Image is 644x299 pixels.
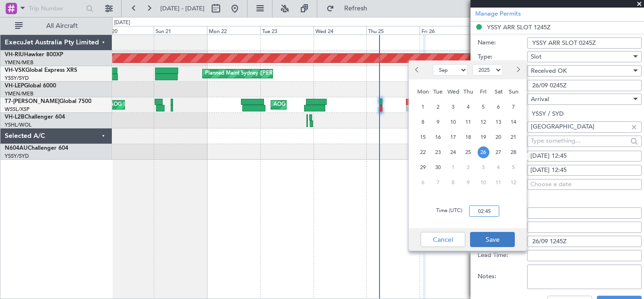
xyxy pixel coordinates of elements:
[478,52,527,62] label: Type:
[446,114,461,129] div: 10-9-2025
[29,1,83,16] input: Trip Number
[493,116,504,128] span: 13
[493,146,504,158] span: 27
[461,99,476,114] div: 4-9-2025
[432,146,444,158] span: 23
[446,84,461,99] div: Wed
[322,1,379,16] button: Refresh
[508,101,520,113] span: 7
[5,114,25,120] span: VH-L2B
[273,98,379,112] div: AOG Maint London ([GEOGRAPHIC_DATA])
[461,145,476,160] div: 25-9-2025
[417,116,429,128] span: 8
[5,153,29,160] a: YSSY/SYD
[491,99,506,114] div: 6-9-2025
[476,145,491,160] div: 26-9-2025
[114,19,130,27] div: [DATE]
[447,116,459,128] span: 10
[512,62,523,77] button: Next month
[430,160,446,175] div: 30-9-2025
[5,68,25,73] span: VH-VSK
[446,160,461,175] div: 1-10-2025
[366,26,420,34] div: Thu 25
[447,162,459,173] span: 1
[417,101,429,113] span: 1
[432,162,444,173] span: 30
[432,177,444,188] span: 7
[417,131,429,143] span: 15
[476,175,491,190] div: 10-10-2025
[430,84,446,99] div: Tue
[433,64,468,76] select: Select month
[478,131,489,143] span: 19
[5,68,77,73] a: VH-VSKGlobal Express XRS
[491,114,506,129] div: 13-9-2025
[5,52,24,58] span: VH-RIU
[336,5,376,12] span: Refresh
[476,99,491,114] div: 5-9-2025
[462,146,474,158] span: 25
[531,52,542,61] span: Slot
[430,99,446,114] div: 2-9-2025
[447,101,459,113] span: 3
[421,232,465,247] button: Cancel
[491,129,506,145] div: 20-9-2025
[462,116,474,128] span: 11
[5,52,63,58] a: VH-RIUHawker 800XP
[415,160,430,175] div: 29-9-2025
[478,101,489,113] span: 5
[493,177,504,188] span: 11
[432,116,444,128] span: 9
[207,26,260,34] div: Mon 22
[527,236,642,247] input: NNN
[506,99,521,114] div: 7-9-2025
[5,99,91,104] a: T7-[PERSON_NAME]Global 7500
[508,131,520,143] span: 21
[508,116,520,128] span: 14
[493,101,504,113] span: 6
[420,26,473,34] div: Fri 26
[5,99,59,104] span: T7-[PERSON_NAME]
[476,129,491,145] div: 19-9-2025
[493,131,504,143] span: 20
[478,146,489,158] span: 26
[5,114,65,120] a: VH-L2BChallenger 604
[462,177,474,188] span: 9
[446,175,461,190] div: 8-10-2025
[5,75,29,82] a: YSSY/SYD
[205,67,314,81] div: Planned Maint Sydney ([PERSON_NAME] Intl)
[446,145,461,160] div: 24-9-2025
[491,175,506,190] div: 11-10-2025
[506,175,521,190] div: 12-10-2025
[461,175,476,190] div: 9-10-2025
[417,146,429,158] span: 22
[491,84,506,99] div: Sat
[530,180,638,189] div: Choose a date
[478,272,527,282] label: Notes:
[5,83,56,89] a: VH-LEPGlobal 6000
[506,145,521,160] div: 28-9-2025
[469,205,499,217] input: --:--
[417,162,429,173] span: 29
[430,129,446,145] div: 16-9-2025
[415,114,430,129] div: 8-9-2025
[446,99,461,114] div: 3-9-2025
[462,131,474,143] span: 18
[415,145,430,160] div: 22-9-2025
[430,114,446,129] div: 9-9-2025
[5,145,28,151] span: N604AU
[5,90,33,97] a: YMEN/MEB
[436,207,463,217] span: Time (UTC):
[5,145,68,151] a: N604AUChallenger 604
[101,26,154,34] div: Sat 20
[478,38,527,48] label: Name:
[531,67,567,75] span: Received OK
[5,106,30,113] a: WSSL/XSP
[25,23,99,29] span: All Aircraft
[530,166,638,175] div: [DATE] 12:45
[461,160,476,175] div: 2-10-2025
[447,131,459,143] span: 17
[154,26,207,34] div: Sun 21
[462,162,474,173] span: 2
[461,84,476,99] div: Thu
